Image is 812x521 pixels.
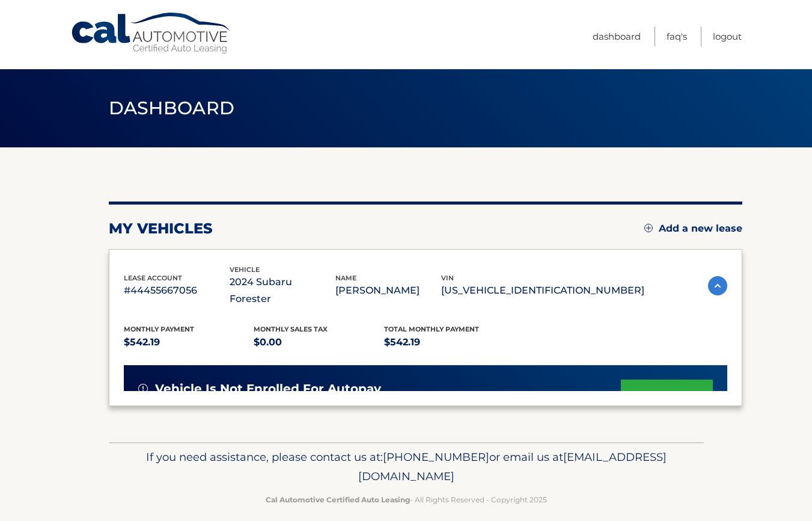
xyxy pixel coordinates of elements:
[335,282,441,299] p: [PERSON_NAME]
[124,325,194,333] span: Monthly Payment
[384,334,514,351] p: $542.19
[713,26,742,46] a: Logout
[254,334,384,351] p: $0.00
[109,97,235,119] span: Dashboard
[109,220,213,238] h2: my vehicles
[441,274,454,282] span: vin
[254,325,328,333] span: Monthly sales Tax
[124,282,230,299] p: #44455667056
[70,12,233,55] a: Cal Automotive
[644,224,653,232] img: add.svg
[155,381,381,396] span: vehicle is not enrolled for autopay
[621,380,712,412] a: set up autopay
[117,448,696,486] p: If you need assistance, please contact us at: or email us at
[117,493,696,506] p: - All Rights Reserved - Copyright 2025
[383,450,489,464] span: [PHONE_NUMBER]
[124,274,182,282] span: lease account
[266,495,410,504] strong: Cal Automotive Certified Auto Leasing
[335,274,356,282] span: name
[667,26,687,46] a: FAQ's
[644,223,742,235] a: Add a new lease
[593,26,641,46] a: Dashboard
[708,276,727,295] img: accordion-active.svg
[138,384,148,393] img: alert-white.svg
[384,325,479,333] span: Total Monthly Payment
[441,282,644,299] p: [US_VEHICLE_IDENTIFICATION_NUMBER]
[358,450,667,483] span: [EMAIL_ADDRESS][DOMAIN_NAME]
[230,274,335,307] p: 2024 Subaru Forester
[124,334,254,351] p: $542.19
[230,265,260,274] span: vehicle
